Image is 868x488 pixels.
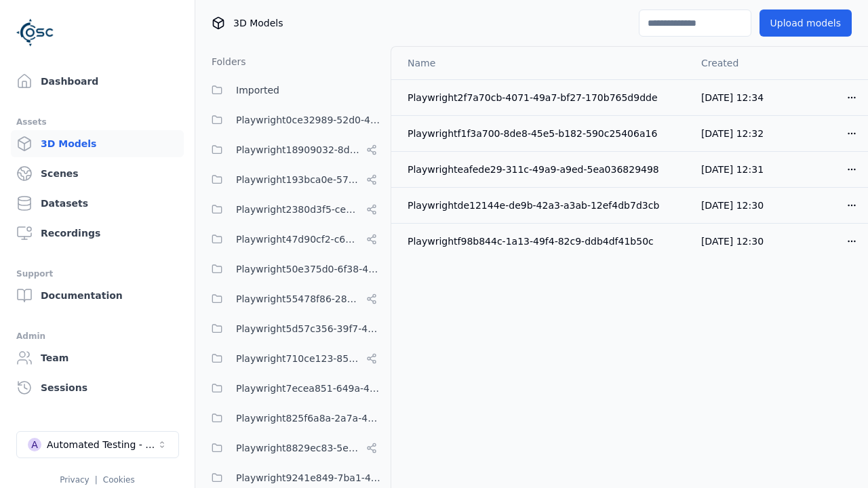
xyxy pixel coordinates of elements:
span: Playwright18909032-8d07-45c5-9c81-9eec75d0b16b [236,142,361,158]
div: Automated Testing - Playwright [47,438,157,451]
span: [DATE] 12:31 [701,164,764,175]
button: Select a workspace [16,431,179,458]
div: Admin [16,328,178,344]
a: Documentation [11,282,184,309]
button: Playwright193bca0e-57fa-418d-8ea9-45122e711dc7 [203,166,382,193]
button: Playwright2380d3f5-cebf-494e-b965-66be4d67505e [203,196,382,223]
button: Playwright55478f86-28dc-49b8-8d1f-c7b13b14578c [203,285,382,312]
a: Recordings [11,220,184,247]
div: Playwrightf98b844c-1a13-49f4-82c9-ddb4df41b50c [408,235,679,248]
button: Playwright0ce32989-52d0-45cf-b5b9-59d5033d313a [203,106,382,134]
button: Playwright18909032-8d07-45c5-9c81-9eec75d0b16b [203,136,382,163]
span: Playwright55478f86-28dc-49b8-8d1f-c7b13b14578c [236,291,361,307]
div: A [28,438,41,451]
span: | [95,475,98,485]
a: Cookies [103,475,135,485]
span: [DATE] 12:30 [701,200,764,211]
button: Playwright5d57c356-39f7-47ed-9ab9-d0409ac6cddc [203,315,382,342]
button: Playwright825f6a8a-2a7a-425c-94f7-650318982f69 [203,405,382,432]
button: Playwright50e375d0-6f38-48a7-96e0-b0dcfa24b72f [203,256,382,283]
img: Logo [16,14,54,52]
div: Playwrightf1f3a700-8de8-45e5-b182-590c25406a16 [408,127,679,140]
span: Playwright0ce32989-52d0-45cf-b5b9-59d5033d313a [236,112,382,128]
span: Playwright7ecea851-649a-419a-985e-fcff41a98b20 [236,380,382,396]
span: [DATE] 12:30 [701,236,764,247]
span: Playwright5d57c356-39f7-47ed-9ab9-d0409ac6cddc [236,321,382,337]
div: Playwrighteafede29-311c-49a9-a9ed-5ea036829498 [408,163,679,176]
span: Playwright50e375d0-6f38-48a7-96e0-b0dcfa24b72f [236,261,382,277]
h3: Folders [203,55,246,68]
span: Playwright9241e849-7ba1-474f-9275-02cfa81d37fc [236,470,382,486]
span: [DATE] 12:32 [701,128,764,139]
span: Playwright825f6a8a-2a7a-425c-94f7-650318982f69 [236,410,382,426]
span: Playwright47d90cf2-c635-4353-ba3b-5d4538945666 [236,231,361,247]
button: Imported [203,77,382,104]
a: Scenes [11,160,184,187]
div: Playwrightde12144e-de9b-42a3-a3ab-12ef4db7d3cb [408,199,679,212]
span: [DATE] 12:34 [701,92,764,103]
span: Playwright193bca0e-57fa-418d-8ea9-45122e711dc7 [236,171,361,188]
button: Playwright47d90cf2-c635-4353-ba3b-5d4538945666 [203,226,382,253]
span: Playwright8829ec83-5e68-4376-b984-049061a310ed [236,440,361,456]
span: Playwright2380d3f5-cebf-494e-b965-66be4d67505e [236,201,361,218]
button: Playwright8829ec83-5e68-4376-b984-049061a310ed [203,434,382,462]
div: Assets [16,114,178,130]
th: Name [391,47,690,79]
span: 3D Models [233,16,283,30]
a: Team [11,344,184,371]
button: Playwright7ecea851-649a-419a-985e-fcff41a98b20 [203,375,382,402]
th: Created [690,47,781,79]
span: Imported [236,82,279,98]
button: Playwright710ce123-85fd-4f8c-9759-23c3308d8830 [203,345,382,372]
a: Privacy [60,475,89,485]
a: Dashboard [11,68,184,95]
button: Upload models [759,9,852,37]
div: Playwright2f7a70cb-4071-49a7-bf27-170b765d9dde [408,91,679,104]
div: Support [16,266,178,282]
a: 3D Models [11,130,184,157]
a: Datasets [11,190,184,217]
span: Playwright710ce123-85fd-4f8c-9759-23c3308d8830 [236,350,361,367]
a: Sessions [11,374,184,401]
